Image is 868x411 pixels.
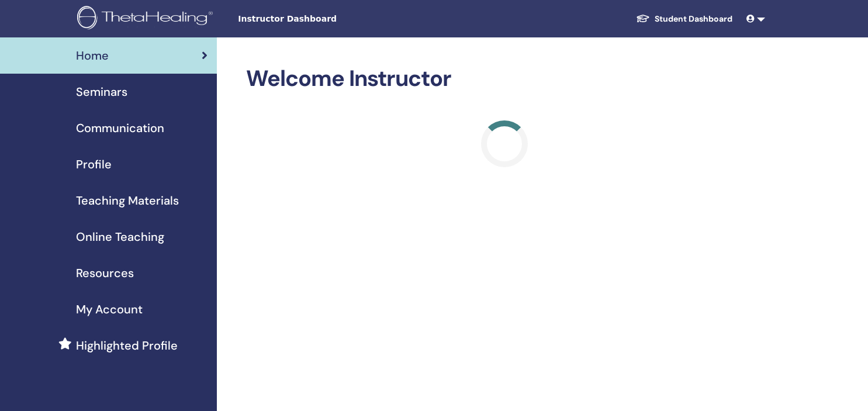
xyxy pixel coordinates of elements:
span: Instructor Dashboard [238,13,413,25]
span: My Account [76,301,143,318]
span: Resources [76,264,134,282]
img: logo.png [77,6,217,32]
h2: Welcome Instructor [246,65,763,92]
span: Profile [76,156,112,173]
span: Online Teaching [76,228,164,246]
span: Seminars [76,83,127,101]
a: Student Dashboard [627,8,742,30]
span: Communication [76,119,164,137]
img: graduation-cap-white.svg [636,13,650,23]
span: Home [76,47,109,64]
span: Teaching Materials [76,192,179,209]
span: Highlighted Profile [76,337,178,354]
